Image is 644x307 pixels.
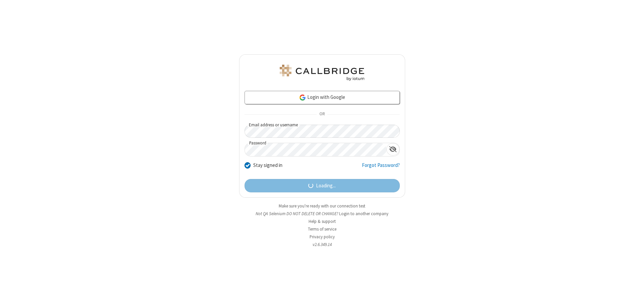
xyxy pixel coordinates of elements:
input: Password [245,143,386,156]
div: Show password [386,143,399,156]
input: Email address or username [245,125,400,138]
a: Login with Google [245,91,400,104]
a: Terms of service [308,226,336,232]
li: Not QA Selenium DO NOT DELETE OR CHANGE? [239,210,405,217]
a: Privacy policy [310,234,335,240]
img: QA Selenium DO NOT DELETE OR CHANGE [278,65,366,81]
img: google-icon.png [299,94,306,101]
label: Stay signed in [253,162,282,169]
button: Loading... [245,179,400,192]
li: v2.6.349.14 [239,241,405,248]
button: Login to another company [339,210,388,217]
a: Make sure you're ready with our connection test [279,203,365,209]
a: Help & support [309,219,336,224]
span: OR [317,110,327,119]
span: Loading... [316,182,336,190]
a: Forgot Password? [362,162,400,174]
